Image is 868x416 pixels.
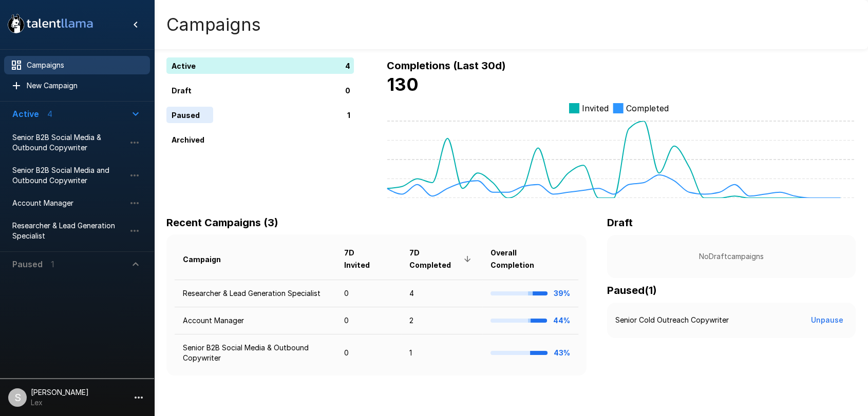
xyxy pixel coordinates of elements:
td: 0 [336,334,401,372]
td: 2 [401,307,482,334]
td: 1 [401,334,482,372]
p: 1 [347,110,350,121]
span: Campaign [183,253,234,266]
td: 0 [336,307,401,334]
b: 44% [553,316,570,325]
td: Account Manager [175,307,336,334]
button: Unpause [807,311,847,330]
b: Recent Campaigns (3) [166,216,278,229]
td: 4 [401,280,482,307]
span: 7D Invited [344,247,393,271]
b: Draft [607,216,633,229]
p: No Draft campaigns [624,251,839,262]
td: Researcher & Lead Generation Specialist [175,280,336,307]
p: 0 [345,85,350,96]
b: 43% [554,348,570,357]
p: Senior Cold Outreach Copywriter [615,315,729,325]
b: 39% [554,289,570,298]
b: Paused ( 1 ) [607,284,657,296]
span: 7D Completed [409,247,474,271]
b: Completions (Last 30d) [387,60,506,72]
span: Overall Completion [490,247,570,271]
h4: Campaigns [166,14,261,35]
td: Senior B2B Social Media & Outbound Copywriter [175,334,336,372]
p: 4 [345,61,350,71]
td: 0 [336,280,401,307]
b: 130 [387,74,419,95]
